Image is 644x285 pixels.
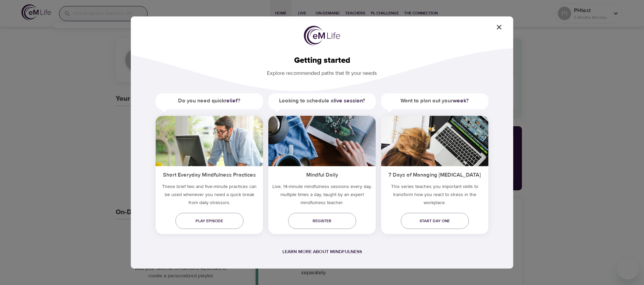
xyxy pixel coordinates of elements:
[268,116,376,166] img: ims
[181,218,238,225] span: Play episode
[401,213,469,229] a: Start day one
[293,218,351,225] span: Register
[175,213,244,229] a: Play episode
[381,116,488,166] img: ims
[381,166,488,183] h5: 7 Days of Managing [MEDICAL_DATA]
[156,93,263,108] h5: Do you need quick ?
[142,56,502,65] h2: Getting started
[381,93,488,108] h5: Want to plan out your ?
[406,218,464,225] span: Start day one
[156,116,263,166] img: ims
[224,97,238,104] a: relief
[304,26,340,45] img: logo
[453,97,466,104] a: week
[334,97,363,104] a: live session
[268,166,376,183] h5: Mindful Daily
[288,213,356,229] a: Register
[268,93,376,108] h5: Looking to schedule a ?
[142,65,502,77] p: Explore recommended paths that fit your needs
[268,183,376,209] p: Live, 14-minute mindfulness sessions every day, multiple times a day, taught by an expert mindful...
[282,249,362,255] a: Learn more about mindfulness
[381,183,488,209] p: This series teaches you important skills to transform how you react to stress in the workplace.
[156,183,263,209] h5: These brief two and five-minute practices can be used whenever you need a quick break from daily ...
[156,166,263,183] h5: Short Everyday Mindfulness Practices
